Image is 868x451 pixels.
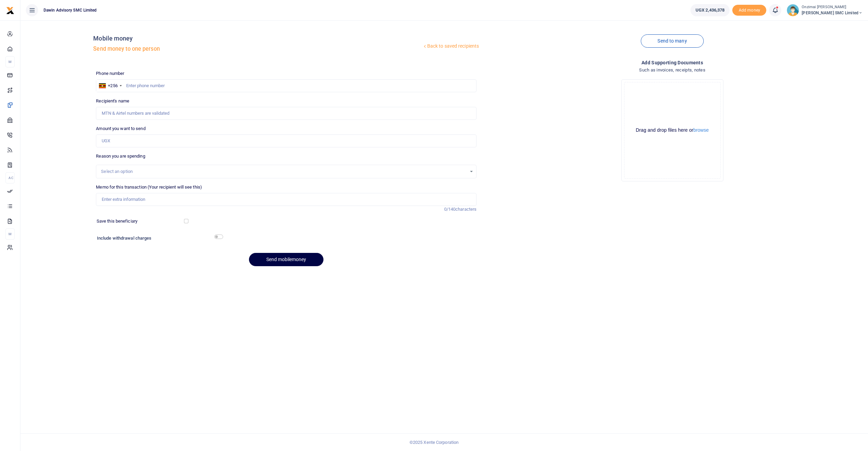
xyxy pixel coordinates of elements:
[621,79,723,181] div: File Uploader
[690,4,730,16] a: UGX 2,436,378
[97,236,220,241] h6: Include withdrawal charges
[5,228,15,240] li: M
[96,134,477,147] input: UGX
[108,82,117,89] div: +256
[41,7,100,13] span: Dawin Advisory SMC Limited
[732,5,766,16] li: Toup your wallet
[6,7,14,13] a: logo-small logo-large logo-large
[96,153,145,160] label: Reason you are spending
[696,7,724,14] span: UGX 2,436,378
[444,207,456,212] span: 0/140
[5,56,15,67] li: M
[97,218,137,225] label: Save this beneficiary
[624,127,720,133] div: Drag and drop files here or
[688,4,732,16] li: Wallet ballance
[802,10,863,16] span: [PERSON_NAME] SMC Limited
[482,66,863,74] h4: Such as invoices, receipts, notes
[96,80,123,92] div: Uganda: +256
[96,98,129,104] label: Recipient's name
[787,4,799,16] img: profile-user
[641,34,703,48] a: Send to many
[694,128,709,132] button: browse
[6,6,14,15] img: logo-small
[93,46,422,52] h5: Send money to one person
[802,4,863,10] small: Onzimai [PERSON_NAME]
[455,207,477,212] span: characters
[96,125,145,132] label: Amount you want to send
[101,168,467,175] div: Select an option
[96,79,477,92] input: Enter phone number
[732,5,766,16] span: Add money
[96,193,477,206] input: Enter extra information
[422,40,480,52] a: Back to saved recipients
[732,7,766,12] a: Add money
[482,59,863,66] h4: Add supporting Documents
[96,70,124,77] label: Phone number
[96,184,202,191] label: Memo for this transaction (Your recipient will see this)
[5,172,15,183] li: Ac
[787,4,863,16] a: profile-user Onzimai [PERSON_NAME] [PERSON_NAME] SMC Limited
[249,253,323,266] button: Send mobilemoney
[96,107,477,120] input: MTN & Airtel numbers are validated
[93,35,422,42] h4: Mobile money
